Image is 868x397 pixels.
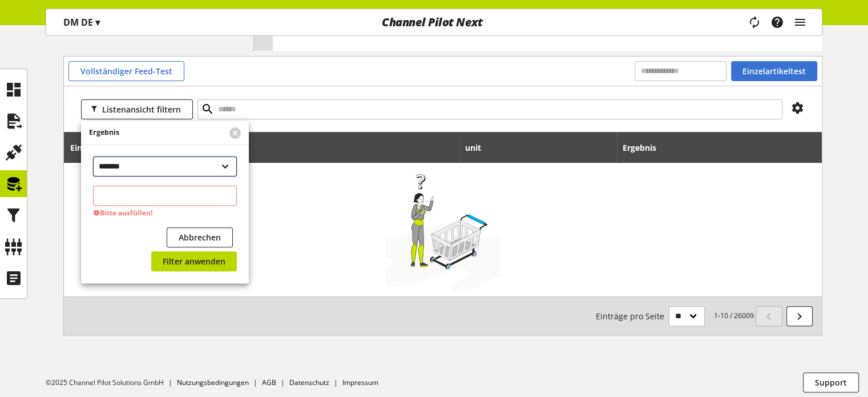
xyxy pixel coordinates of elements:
li: ©2025 Channel Pilot Solutions GmbH [46,378,177,388]
span: Ergebnis [623,142,656,154]
button: Abbrechen [167,227,233,247]
span: Support [815,376,847,388]
p: Bitte ausfüllen! [93,208,237,218]
span: Eindeutige Artikelnummer [70,142,175,154]
nav: main navigation [46,9,822,36]
a: AGB [262,378,276,387]
span: ▾ [95,16,100,29]
a: Impressum [342,378,378,387]
span: Einträge pro Seite [596,310,669,322]
span: unit [465,142,481,154]
span: Vollständiger Feed-Test [80,65,172,77]
p: DM DE [63,15,100,29]
button: Filter anwenden [151,251,237,271]
button: Listenansicht filtern [81,99,193,119]
span: Filter anwenden [163,255,225,267]
span: Abbrechen [179,231,221,243]
small: 1-10 / 26009 [596,306,754,326]
button: Support [803,372,859,392]
a: Datenschutz [289,378,329,387]
div: Ergebnis [81,121,221,145]
a: Nutzungsbedingungen [177,378,249,387]
span: Listenansicht filtern [102,103,181,115]
button: Einzelartikeltest [731,61,817,81]
button: Vollständiger Feed-Test [68,61,184,81]
span: Einzelartikeltest [742,65,806,77]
